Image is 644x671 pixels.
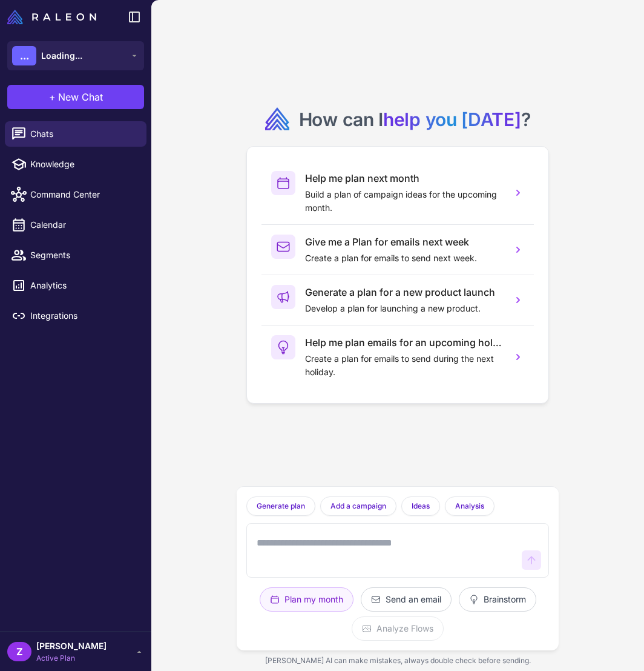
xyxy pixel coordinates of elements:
[5,303,146,329] a: Integrations
[246,496,315,516] button: Generate plan
[30,309,137,322] span: Integrations
[5,242,146,268] a: Segments
[412,501,430,512] span: Ideas
[30,218,137,232] span: Calendar
[459,587,536,612] button: Brainstorm
[383,108,521,130] span: help you [DATE]
[237,650,559,671] div: [PERSON_NAME] AI can make mistakes, always double check before sending.
[305,252,502,265] p: Create a plan for emails to send next week.
[352,616,444,641] button: Analyze Flows
[30,158,137,171] span: Knowledge
[299,107,531,132] h2: How can I ?
[58,90,103,104] span: New Chat
[330,501,386,512] span: Add a campaign
[401,496,440,516] button: Ideas
[36,653,107,664] span: Active Plan
[49,90,56,104] span: +
[260,587,353,612] button: Plan my month
[7,642,31,661] div: Z
[7,10,96,24] img: Raleon Logo
[7,85,144,109] button: +New Chat
[305,285,502,299] h3: Generate a plan for a new product launch
[5,273,146,298] a: Analytics
[455,501,484,512] span: Analysis
[12,46,36,65] div: ...
[30,127,137,141] span: Chats
[305,188,502,215] p: Build a plan of campaign ideas for the upcoming month.
[305,171,502,185] h3: Help me plan next month
[5,212,146,238] a: Calendar
[5,152,146,177] a: Knowledge
[36,639,107,653] span: [PERSON_NAME]
[5,182,146,207] a: Command Center
[5,121,146,147] a: Chats
[30,188,137,201] span: Command Center
[30,279,137,292] span: Analytics
[305,302,502,315] p: Develop a plan for launching a new product.
[7,41,144,70] button: ...Loading...
[320,496,396,516] button: Add a campaign
[257,501,305,512] span: Generate plan
[445,496,494,516] button: Analysis
[30,249,137,262] span: Segments
[361,587,452,612] button: Send an email
[305,335,502,350] h3: Help me plan emails for an upcoming holiday
[41,49,82,62] span: Loading...
[305,352,502,379] p: Create a plan for emails to send during the next holiday.
[305,235,502,249] h3: Give me a Plan for emails next week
